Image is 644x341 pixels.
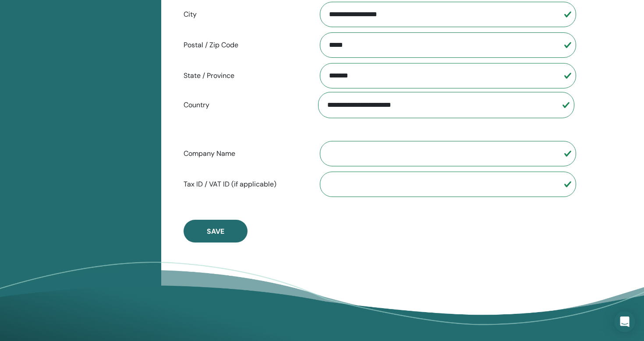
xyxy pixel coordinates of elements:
label: Country [177,97,311,113]
button: Save [184,220,248,243]
span: Save [207,227,224,236]
label: Tax ID / VAT ID (if applicable) [177,176,311,193]
label: Postal / Zip Code [177,37,311,53]
label: State / Province [177,67,311,84]
label: City [177,6,311,23]
div: Open Intercom Messenger [614,311,635,332]
label: Company Name [177,145,311,162]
